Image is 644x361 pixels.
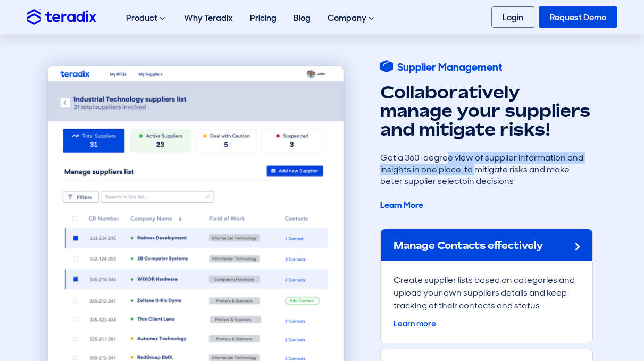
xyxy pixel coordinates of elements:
div: Create supplier lists based on categories and upload your own suppliers details and keep tracking... [381,261,592,343]
h2: Collaboratively manage your suppliers and mitigate risks! [380,83,593,139]
iframe: Chatbot [574,291,629,346]
a: Blog [285,1,319,35]
div: Product [118,1,175,35]
a: Pricing [241,1,285,35]
div: Get a 360-degree view of supplier information and insights in one place, to mitigate risks and ma... [380,152,593,212]
a: Request Demo [539,6,617,28]
img: Teradix logo [27,9,96,24]
a: Why Teradix [175,1,241,35]
h2: Manage Contacts effectively [394,239,543,251]
a: Learn More [380,199,423,211]
a: Learn more [394,318,436,329]
a: Login [491,6,534,28]
span: Supplier Management [397,60,502,74]
div: Company [319,1,384,35]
